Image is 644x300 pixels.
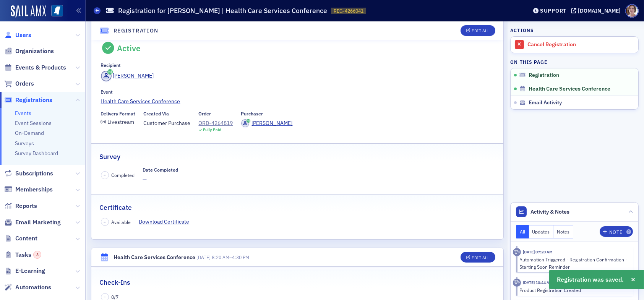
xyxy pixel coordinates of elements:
a: ORD-4264819 [199,119,233,127]
h2: Certificate [99,203,132,212]
h2: Check-Ins [99,277,130,287]
h4: On this page [510,58,639,65]
button: Notes [553,225,573,238]
div: Livestream [107,120,134,124]
a: Email Marketing [4,218,61,227]
a: Registrations [4,96,52,104]
div: Purchaser [241,111,263,117]
a: [PERSON_NAME] [101,71,154,81]
a: [PERSON_NAME] [241,119,293,127]
a: Organizations [4,47,54,55]
span: Registration was saved. [557,275,624,284]
span: Health Care Services Conference [529,86,610,92]
div: Created Via [144,111,169,117]
span: Memberships [15,185,53,194]
span: – [104,172,106,178]
img: SailAMX [11,5,46,18]
div: Automation Triggered - Registration Confirmation - Starting Soon Reminder [520,256,628,270]
span: Tasks [15,251,41,259]
a: Memberships [4,185,53,194]
div: Edit All [472,29,489,33]
span: Email Activity [529,99,562,106]
button: [DOMAIN_NAME] [571,8,623,13]
h4: Actions [510,27,534,34]
button: All [516,225,529,238]
div: Fully Paid [203,127,221,132]
span: – [104,294,106,300]
a: Automations [4,283,51,292]
span: Completed [112,172,135,178]
a: Events [15,110,31,117]
h2: Survey [99,152,120,162]
button: Updates [529,225,554,238]
h1: Registration for [PERSON_NAME] | Health Care Services Conference [118,6,327,15]
span: Customer Purchase [144,119,191,127]
span: Automations [15,283,51,292]
time: 9/18/2025 07:20 AM [523,249,553,255]
span: Activity & Notes [531,208,570,216]
span: Registrations [15,96,52,104]
span: Users [15,31,31,39]
span: Orders [15,79,34,88]
a: Orders [4,79,34,88]
span: Subscriptions [15,169,53,178]
a: Tasks3 [4,251,41,259]
a: Health Care Services Conference [101,97,494,105]
div: [DOMAIN_NAME] [578,7,621,14]
a: View Homepage [46,5,63,18]
div: Delivery Format [101,111,136,117]
span: – [196,254,249,260]
a: Event Sessions [15,120,52,126]
span: E-Learning [15,267,45,275]
span: [DATE] [196,254,211,260]
time: 9/16/2025 10:44 AM [523,280,553,285]
span: Content [15,234,37,243]
div: Note [609,230,622,234]
div: Edit All [472,256,489,260]
div: [PERSON_NAME] [113,72,154,80]
div: Cancel Registration [527,41,634,48]
h4: Registration [114,27,159,35]
button: Edit All [461,25,495,36]
a: Subscriptions [4,169,53,178]
div: Support [540,7,566,14]
span: Registration [529,72,559,79]
a: Cancel Registration [511,37,638,53]
a: E-Learning [4,267,45,275]
span: — [143,175,178,183]
div: Product Registration Created [520,287,628,294]
time: 4:30 PM [232,254,249,260]
a: Survey Dashboard [15,150,58,157]
a: Content [4,234,37,243]
time: 8:20 AM [212,254,229,260]
div: 3 [33,251,41,259]
a: Download Certificate [139,218,195,226]
div: Activity [513,248,521,256]
div: Order [199,111,211,117]
span: Email Marketing [15,218,61,227]
div: Event [101,89,113,95]
a: Reports [4,202,37,210]
div: Activity [513,279,521,287]
span: Organizations [15,47,54,55]
a: Surveys [15,140,34,147]
span: Profile [625,4,639,18]
button: Edit All [461,252,495,263]
span: REG-4266041 [334,8,363,14]
div: Date Completed [143,167,178,173]
div: [PERSON_NAME] [252,119,293,127]
div: Recipient [101,62,121,68]
span: Events & Products [15,63,66,72]
a: Users [4,31,31,39]
a: On-Demand [15,130,44,136]
span: Available [112,219,131,225]
button: Note [600,226,633,237]
span: – [104,219,106,225]
a: Events & Products [4,63,66,72]
img: SailAMX [51,5,63,17]
div: Active [117,43,141,53]
div: Health Care Services Conference [114,253,195,261]
span: Reports [15,202,37,210]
